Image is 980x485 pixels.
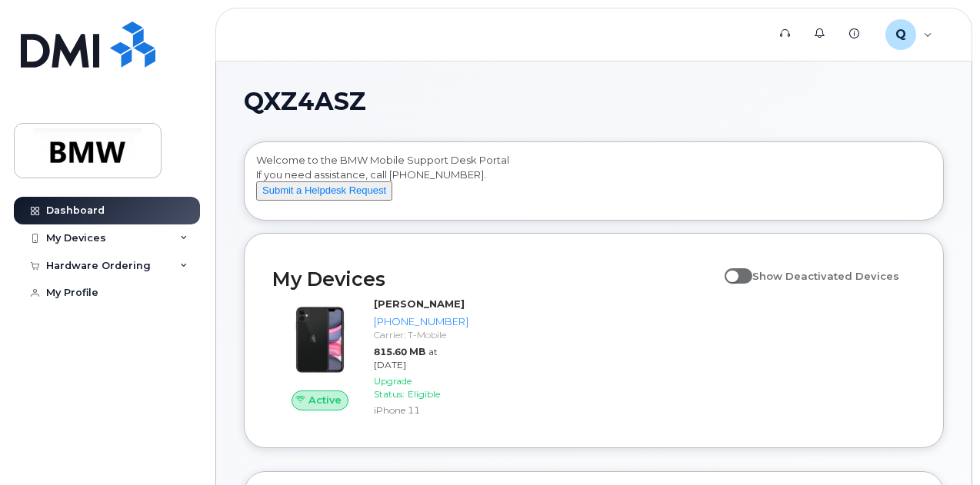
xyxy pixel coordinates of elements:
[256,153,932,214] div: Welcome to the BMW Mobile Support Desk Portal If you need assistance, call [PHONE_NUMBER].
[374,346,425,357] span: 815.60 MB
[272,267,717,291] h2: My Devices
[913,418,968,473] iframe: Messenger Launcher
[256,184,392,196] a: Submit a Helpdesk Request
[374,314,468,329] div: [PHONE_NUMBER]
[308,393,342,407] span: Active
[244,90,366,113] span: QXZ4ASZ
[256,181,392,201] button: Submit a Helpdesk Request
[374,404,468,417] div: iPhone 11
[285,304,355,375] img: iPhone_11.jpg
[374,375,412,400] span: Upgrade Status:
[374,346,438,370] span: at [DATE]
[408,388,440,400] span: Eligible
[374,328,468,341] div: Carrier: T-Mobile
[752,270,899,282] span: Show Deactivated Devices
[272,297,475,420] a: Active[PERSON_NAME][PHONE_NUMBER]Carrier: T-Mobile815.60 MBat [DATE]Upgrade Status:EligibleiPhone 11
[725,261,737,274] input: Show Deactivated Devices
[374,297,465,310] strong: [PERSON_NAME]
